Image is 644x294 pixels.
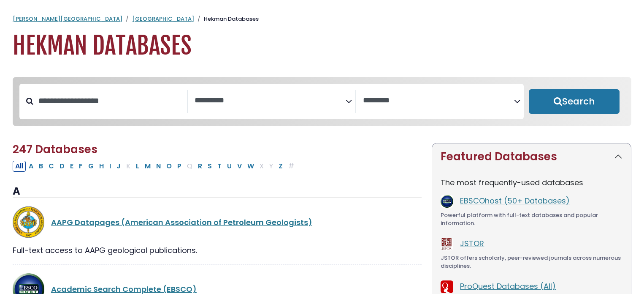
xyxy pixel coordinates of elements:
nav: Search filters [13,77,631,126]
button: Filter Results A [26,161,36,172]
div: JSTOR offers scholarly, peer-reviewed journals across numerous disciplines. [441,254,622,270]
textarea: Search [195,96,346,105]
h1: Hekman Databases [13,32,631,60]
button: All [13,161,26,172]
div: Full-text access to AAPG geological publications. [13,245,422,256]
button: Filter Results L [133,161,142,172]
button: Submit for Search Results [529,89,620,114]
button: Filter Results I [107,161,114,172]
div: Powerful platform with full-text databases and popular information. [441,211,622,228]
button: Filter Results V [235,161,244,172]
button: Filter Results M [142,161,153,172]
button: Filter Results O [164,161,174,172]
input: Search database by title or keyword [33,94,187,108]
button: Filter Results C [46,161,57,172]
button: Filter Results P [175,161,184,172]
a: JSTOR [460,238,484,249]
button: Filter Results T [215,161,224,172]
button: Filter Results R [195,161,205,172]
a: AAPG Datapages (American Association of Petroleum Geologists) [51,217,312,228]
button: Filter Results Z [276,161,285,172]
a: [PERSON_NAME][GEOGRAPHIC_DATA] [13,15,122,23]
textarea: Search [363,96,514,105]
button: Filter Results F [76,161,85,172]
h3: A [13,185,422,198]
button: Filter Results J [114,161,123,172]
button: Filter Results G [86,161,96,172]
button: Filter Results N [154,161,163,172]
button: Filter Results B [36,161,46,172]
p: The most frequently-used databases [441,177,622,188]
button: Filter Results U [225,161,234,172]
a: [GEOGRAPHIC_DATA] [132,15,194,23]
button: Filter Results H [97,161,106,172]
a: ProQuest Databases (All) [460,281,556,291]
button: Filter Results D [57,161,67,172]
button: Filter Results W [245,161,257,172]
a: EBSCOhost (50+ Databases) [460,195,570,206]
li: Hekman Databases [194,15,259,23]
button: Featured Databases [432,143,631,170]
nav: breadcrumb [13,15,631,23]
button: Filter Results E [68,161,76,172]
div: Alpha-list to filter by first letter of database name [13,160,298,171]
button: Filter Results S [205,161,214,172]
span: 247 Databases [13,142,97,157]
